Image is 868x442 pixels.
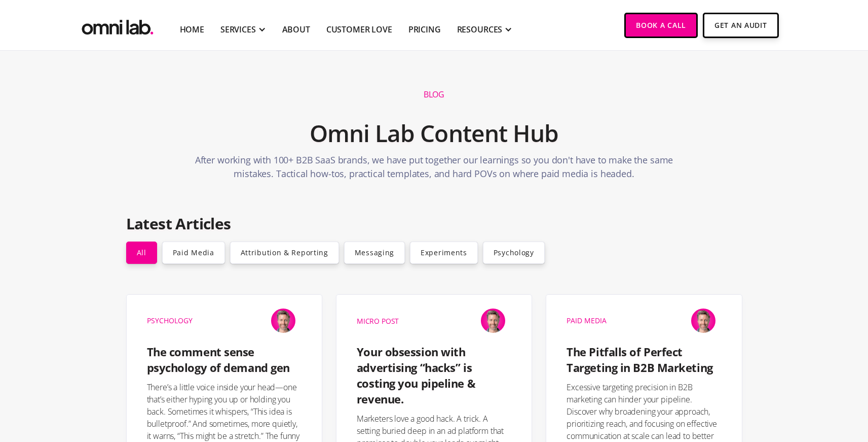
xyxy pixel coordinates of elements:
[162,242,225,264] a: Paid Media
[567,338,721,376] a: The Pitfalls of Perfect Targeting in B2B Marketing
[147,312,193,329] a: Psychology
[282,23,310,36] a: About
[180,23,204,36] a: Home
[567,344,721,376] h4: The Pitfalls of Perfect Targeting in B2B Marketing
[126,214,742,233] h2: Latest Articles
[408,23,441,36] a: Pricing
[410,242,478,264] a: Experiments
[686,324,868,442] iframe: Chat Widget
[357,344,511,406] h4: Your obsession with advertising “hacks” is costing you pipeline & revenue.
[326,23,392,36] a: Customer Love
[126,242,157,264] a: all
[147,344,301,376] h4: The comment sense psychology of demand gen
[457,23,503,36] div: RESOURCES
[424,89,444,100] h1: Blog
[230,242,339,264] a: Attribution & Reporting
[567,317,607,324] div: Paid Media
[80,13,156,38] img: Omni Lab: B2B SaaS Demand Generation Agency
[357,314,399,328] div: Micro Post
[624,13,698,38] a: Book a Call
[567,312,607,329] a: Paid Media
[193,153,675,186] p: After working with 100+ B2B SaaS brands, we have put together our learnings so you don't have to ...
[220,23,256,36] div: SERVICES
[703,13,778,38] a: Get An Audit
[147,317,193,324] div: Psychology
[344,242,405,264] a: Messaging
[147,338,301,376] a: The comment sense psychology of demand gen
[265,302,301,339] img: Jason Steele
[310,113,559,154] h2: Omni Lab Content Hub
[483,242,545,264] a: Psychology
[357,338,511,406] a: Your obsession with advertising “hacks” is costing you pipeline & revenue.
[475,302,511,339] img: Jason Steele
[685,302,722,339] img: Jason Steele
[80,13,156,38] a: home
